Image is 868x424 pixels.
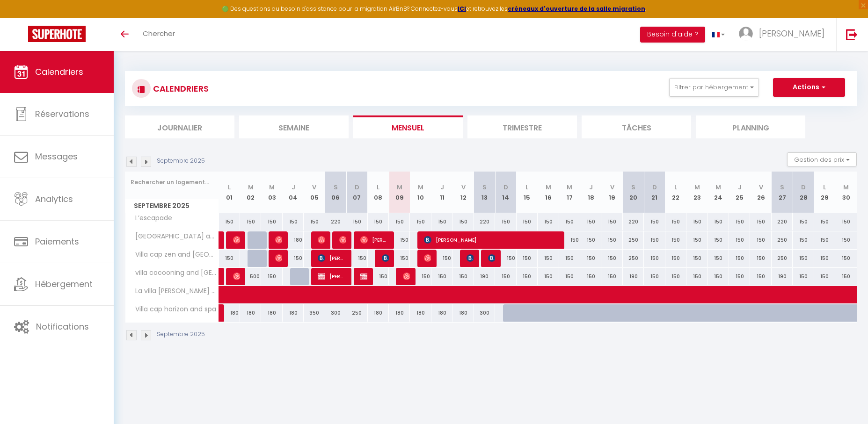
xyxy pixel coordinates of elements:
strong: créneaux d'ouverture de la salle migration [508,5,645,13]
div: 150 [665,268,686,285]
th: 07 [346,172,367,213]
abbr: L [823,183,826,192]
abbr: M [269,183,275,192]
abbr: M [715,183,721,192]
th: 24 [708,172,729,213]
span: Messages [35,151,78,162]
div: 300 [325,304,346,322]
div: 150 [283,213,304,230]
div: 150 [538,268,559,285]
div: 150 [729,268,750,285]
div: 500 [240,268,261,285]
div: 150 [814,213,835,230]
div: 150 [814,250,835,267]
input: Rechercher un logement... [131,174,213,191]
span: Villa cap zen and [GEOGRAPHIC_DATA] [127,250,220,260]
div: 190 [474,268,495,285]
div: 150 [559,213,580,230]
th: 28 [793,172,814,213]
li: Mensuel [353,115,463,138]
div: 150 [750,268,771,285]
span: Chercher [143,29,175,38]
th: 16 [538,172,559,213]
abbr: V [759,183,763,192]
div: 150 [750,213,771,230]
span: [PERSON_NAME] [360,231,388,249]
div: 220 [474,213,495,230]
span: villa cocooning and [GEOGRAPHIC_DATA] [127,268,220,278]
div: 190 [623,268,644,285]
div: 150 [580,231,601,249]
abbr: S [631,183,635,192]
div: 150 [517,250,538,267]
div: 150 [686,268,708,285]
abbr: L [377,183,379,192]
div: 150 [452,213,474,230]
div: 150 [219,250,240,267]
div: 150 [452,268,474,285]
button: Actions [773,78,845,97]
span: [PERSON_NAME] [403,267,410,285]
span: Septembre 2025 [125,199,219,213]
a: ICI [458,5,466,13]
th: 21 [644,172,665,213]
a: [PERSON_NAME] [219,268,224,286]
div: 150 [559,268,580,285]
abbr: M [546,183,551,192]
div: 300 [474,304,495,322]
div: 150 [389,231,410,249]
div: 180 [452,304,474,322]
div: 150 [517,213,538,230]
span: Villa cap horizon and spa [127,304,219,315]
div: 150 [601,250,622,267]
button: Besoin d'aide ? [640,27,705,43]
abbr: D [355,183,359,192]
abbr: L [674,183,677,192]
th: 19 [601,172,622,213]
div: 180 [261,304,282,322]
span: Paiements [35,236,79,247]
div: 180 [219,304,240,322]
div: 150 [644,231,665,249]
div: 150 [793,231,814,249]
div: 150 [580,250,601,267]
th: 25 [729,172,750,213]
div: 150 [283,250,304,267]
div: 150 [729,231,750,249]
th: 15 [517,172,538,213]
div: 150 [644,268,665,285]
p: Septembre 2025 [157,157,205,165]
span: [PERSON_NAME] [318,249,346,267]
h3: CALENDRIERS [151,78,209,99]
div: 180 [240,304,261,322]
div: 150 [729,250,750,267]
div: 220 [325,213,346,230]
div: 150 [559,231,580,249]
a: [PERSON_NAME] [219,304,224,322]
div: 150 [389,213,410,230]
div: 150 [665,231,686,249]
div: 180 [389,304,410,322]
div: 150 [410,213,431,230]
th: 23 [686,172,708,213]
abbr: S [780,183,784,192]
div: 150 [665,213,686,230]
div: 180 [283,304,304,322]
th: 17 [559,172,580,213]
div: 150 [495,250,516,267]
div: 150 [368,268,389,285]
th: 01 [219,172,240,213]
th: 13 [474,172,495,213]
a: Chercher [136,18,182,51]
li: Tâches [582,115,691,138]
span: Yoann Helies [233,231,240,249]
span: [PERSON_NAME] [467,249,474,267]
abbr: V [461,183,466,192]
th: 10 [410,172,431,213]
li: Trimestre [467,115,577,138]
abbr: V [312,183,316,192]
div: 150 [750,250,771,267]
div: 150 [644,213,665,230]
div: 150 [835,268,857,285]
div: 150 [835,213,857,230]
